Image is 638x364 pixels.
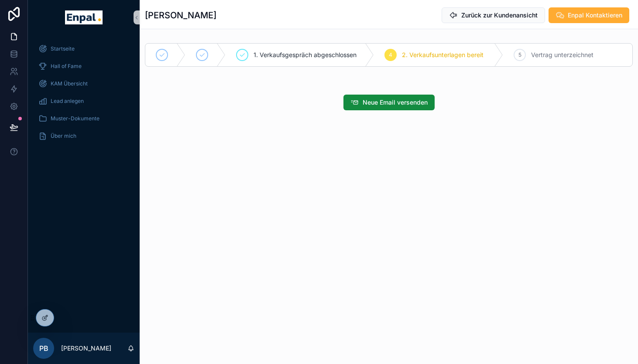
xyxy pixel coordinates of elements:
[518,51,521,58] span: 5
[33,111,134,126] a: Muster-Dokumente
[461,11,538,20] span: Zurück zur Kundenansicht
[51,45,75,52] span: Startseite
[51,98,84,105] span: Lead anlegen
[33,93,134,109] a: Lead anlegen
[39,343,48,354] span: PB
[33,58,134,74] a: Hall of Fame
[145,9,216,21] h1: [PERSON_NAME]
[389,51,392,58] span: 4
[65,10,102,24] img: App logo
[568,11,622,20] span: Enpal Kontaktieren
[28,35,140,155] div: scrollable content
[442,7,545,23] button: Zurück zur Kundenansicht
[51,133,76,139] span: Über mich
[51,80,88,87] span: KAM Übersicht
[61,344,111,353] p: [PERSON_NAME]
[254,51,357,59] span: 1. Verkaufsgespräch abgeschlossen
[343,95,435,110] button: Neue Email versenden
[363,98,428,107] span: Neue Email versenden
[33,76,134,92] a: KAM Übersicht
[33,128,134,144] a: Über mich
[549,7,629,23] button: Enpal Kontaktieren
[51,63,82,70] span: Hall of Fame
[51,115,99,122] span: Muster-Dokumente
[402,51,484,59] span: 2. Verkaufsunterlagen bereit
[531,51,593,59] span: Vertrag unterzeichnet
[33,41,134,57] a: Startseite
